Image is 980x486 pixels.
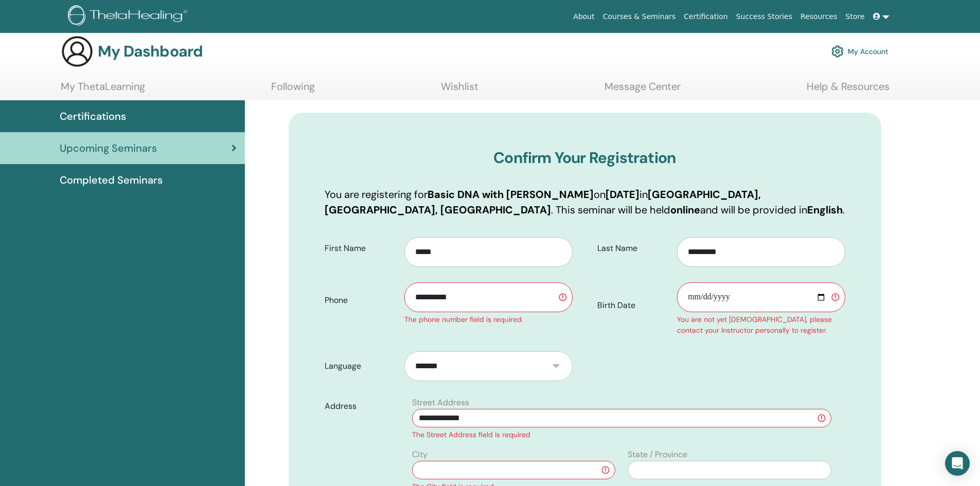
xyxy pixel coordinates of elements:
label: Last Name [590,239,678,258]
p: You are registering for on in . This seminar will be held and will be provided in . [325,187,845,218]
a: Following [271,80,315,100]
b: [DATE] [605,188,639,201]
a: Certification [680,7,732,26]
span: Certifications [60,109,126,124]
a: My ThetaLearning [61,80,145,100]
b: online [670,203,700,217]
label: Street Address [412,397,469,409]
span: Completed Seminars [60,172,163,188]
label: Language [317,356,405,376]
span: Upcoming Seminars [60,140,157,156]
a: Wishlist [441,80,478,100]
div: The phone number field is required. [404,314,572,325]
img: logo.png [68,5,191,28]
a: About [569,7,598,26]
b: English [807,203,843,217]
b: Basic DNA with [PERSON_NAME] [427,188,594,201]
label: Phone [317,291,405,310]
h3: Confirm Your Registration [325,149,845,167]
a: Resources [796,7,842,26]
img: cog.svg [831,43,844,60]
label: Birth Date [590,296,678,315]
img: generic-user-icon.jpg [61,35,94,68]
a: Courses & Seminars [599,7,680,26]
label: Address [317,397,406,416]
label: City [412,448,427,461]
h3: My Dashboard [98,42,203,61]
a: My Account [831,40,888,63]
a: Help & Resources [807,80,889,100]
label: State / Province [628,448,687,461]
a: Success Stories [732,7,796,26]
div: You are not yet [DEMOGRAPHIC_DATA], please contact your Instructor personally to register. [677,314,845,336]
div: Open Intercom Messenger [945,451,970,476]
a: Message Center [604,80,681,100]
div: The Street Address field is required [412,429,831,440]
label: First Name [317,239,405,258]
a: Store [842,7,869,26]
